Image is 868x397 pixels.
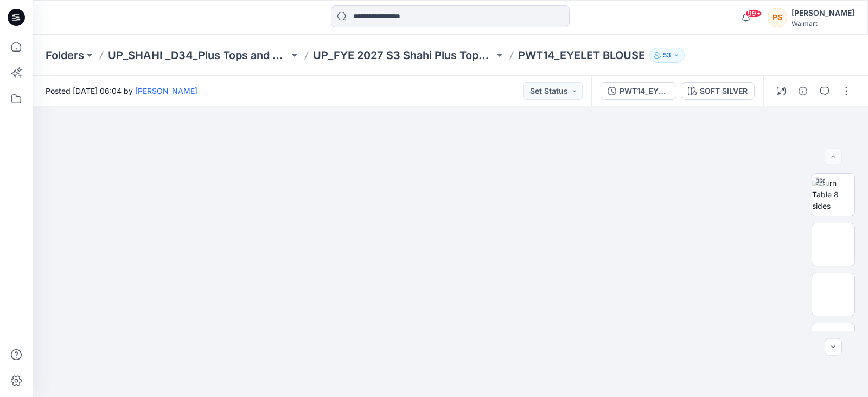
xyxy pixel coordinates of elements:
[108,48,289,63] a: UP_SHAHI _D34_Plus Tops and Dresses
[663,49,671,61] p: 53
[794,82,812,100] button: Details
[745,9,762,18] span: 99+
[46,48,84,63] a: Folders
[792,7,854,20] div: [PERSON_NAME]
[620,85,669,97] div: PWT14_EYELET BLOUSE([DATE])
[649,48,685,63] button: 53
[681,82,755,100] button: SOFT SILVER
[518,48,645,63] p: PWT14_EYELET BLOUSE
[812,177,854,212] img: Turn Table 8 sides
[768,8,787,27] div: PS
[313,48,494,63] a: UP_FYE 2027 S3 Shahi Plus Tops and Dress
[46,85,197,97] span: Posted [DATE] 06:04 by
[135,86,197,95] a: [PERSON_NAME]
[700,85,748,97] div: SOFT SILVER
[792,20,854,28] div: Walmart
[601,82,676,100] button: PWT14_EYELET BLOUSE([DATE])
